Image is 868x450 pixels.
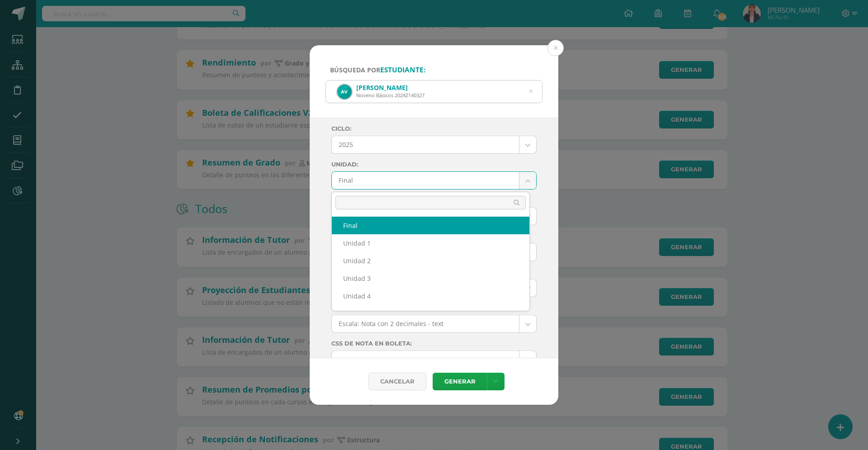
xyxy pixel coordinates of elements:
[332,234,529,252] div: Unidad 1
[332,252,529,270] div: Unidad 2
[332,270,529,287] div: Unidad 3
[332,287,529,305] div: Unidad 4
[332,217,529,234] div: Final
[332,305,529,322] div: Todas las Unidades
